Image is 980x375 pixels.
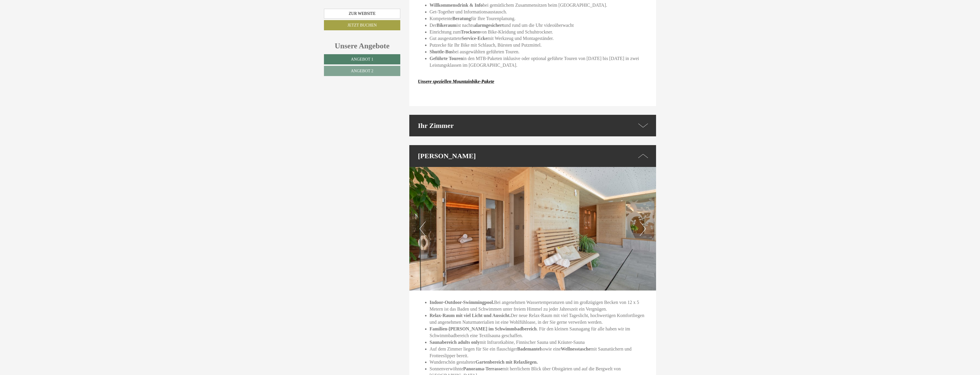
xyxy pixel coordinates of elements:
[561,346,591,351] strong: Wellnesstasche
[324,9,400,19] a: Zur Website
[430,326,648,339] li: . Für den kleinen Saunagang für alle haben wir im Schwimmbadbereich eine Textilsauna geschaffen.
[420,221,426,236] button: Previous
[430,2,648,9] li: bei gemütlichem Zusammensitzen beim [GEOGRAPHIC_DATA].
[430,339,648,346] li: mit Infrarotkabine, Finnischer Sauna und Kräuter-Sauna
[517,346,541,351] strong: Bademantel
[640,221,646,236] button: Next
[430,35,648,42] li: Gut ausgestattete mit Werkzeug und Montageständer.
[430,49,453,54] strong: Shuttle-Bus
[430,3,483,8] strong: Willkommensdrink & Info
[351,57,373,61] span: Angebot 1
[430,49,648,55] li: bei ausgewählten geführten Touren.
[430,312,648,326] li: Der neue Relax-Raum mit viel Tageslicht, hochwertigen Komfortliegen und angenehmen Naturmateriali...
[474,23,504,28] strong: alarmgesichert
[430,313,511,318] strong: Relax-Raum mit viel Licht und Aussicht.
[324,41,400,51] div: Unsere Angebote
[430,42,648,49] li: Putzecke für Ihr Bike mit Schlauch, Bürsten und Putzmittel.
[430,299,648,313] li: Bei angenehmen Wassertemperaturen und im großzügigen Becken von 12 x 5 Metern ist das Baden und S...
[461,36,487,41] strong: Service-Ecke
[430,55,648,75] li: in den MTB-Paketen inklusive oder optional geführte Touren von [DATE] bis [DATE] in zwei Leistung...
[430,22,648,29] li: Der ist nachts und rund um die Uhr videoüberwacht
[430,15,648,22] li: Kompetente für Ihre Tourenplanung.
[351,69,373,73] span: Angebot 2
[430,9,648,15] li: Get-Together und Informationsaustausch.
[430,359,648,366] li: Wunderschön gestalteter
[430,326,537,331] strong: Familien-[PERSON_NAME] im Schwimmbadbereich
[409,115,656,136] div: Ihr Zimmer
[436,23,456,28] strong: Bikeraum
[506,360,538,365] strong: mit Relaxliegen.
[430,346,648,359] li: Auf dem Zimmer liegen für Sie ein flauschiger sowie eine mit Saunatüchern und Frotteeslipper bereit.
[463,366,503,371] strong: Panorama-Terrasse
[430,56,463,61] strong: Geführte Touren
[430,300,494,305] strong: Indoor-Outdoor-Swimmingpool.
[430,340,457,345] strong: Saunabereich
[430,29,648,36] li: Einrichtung zum von Bike-Kleidung und Schuhtrockner.
[461,29,480,34] strong: Trocknen
[458,340,480,345] strong: adults only
[409,145,656,167] div: [PERSON_NAME]
[324,20,400,30] a: Jetzt buchen
[475,360,504,365] strong: Gartenbereich
[418,79,494,84] a: Unsere speziellen Mountainbike-Pakete
[452,16,471,21] strong: Beratung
